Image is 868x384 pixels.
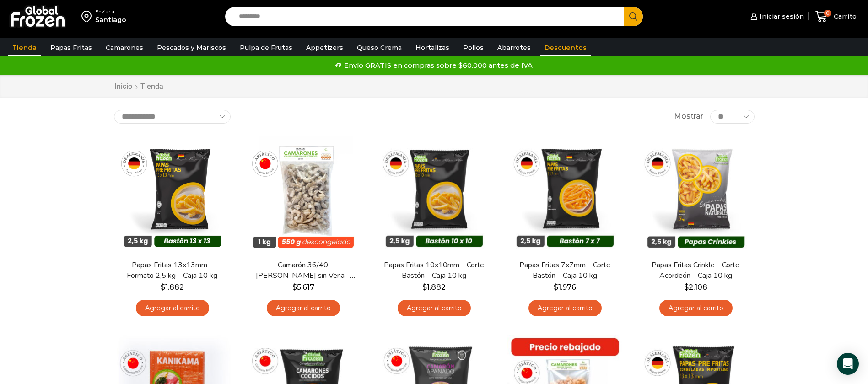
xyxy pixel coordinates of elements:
a: Pulpa de Frutas [235,39,297,56]
a: Agregar al carrito: “Camarón 36/40 Crudo Pelado sin Vena - Bronze - Caja 10 kg” [267,300,340,317]
a: Papas Fritas 10x10mm – Corte Bastón – Caja 10 kg [381,260,486,281]
a: Inicio [114,81,133,92]
span: $ [292,283,297,292]
bdi: 2.108 [684,283,707,292]
span: $ [554,283,558,292]
a: Tienda [8,39,41,56]
div: Santiago [95,15,126,24]
a: Camarones [101,39,148,56]
span: 0 [824,10,831,17]
select: Pedido de la tienda [114,110,231,124]
div: Enviar a [95,9,126,15]
a: Papas Fritas [46,39,97,56]
h1: Tienda [140,82,163,91]
a: Queso Crema [352,39,406,56]
a: Pescados y Mariscos [152,39,231,56]
span: Carrito [831,12,857,21]
a: Agregar al carrito: “Papas Fritas 10x10mm - Corte Bastón - Caja 10 kg” [398,300,471,317]
a: Agregar al carrito: “Papas Fritas 13x13mm - Formato 2,5 kg - Caja 10 kg” [136,300,209,317]
a: Papas Fritas Crinkle – Corte Acordeón – Caja 10 kg [643,260,748,281]
a: Pollos [458,39,488,56]
nav: Breadcrumb [114,81,163,92]
bdi: 1.976 [554,283,576,292]
span: Mostrar [674,111,703,122]
img: address-field-icon.svg [81,9,95,24]
bdi: 1.882 [161,283,184,292]
a: Papas Fritas 7x7mm – Corte Bastón – Caja 10 kg [512,260,617,281]
button: Search button [624,7,643,26]
a: Abarrotes [493,39,535,56]
a: Agregar al carrito: “Papas Fritas 7x7mm - Corte Bastón - Caja 10 kg” [528,300,602,317]
a: Papas Fritas 13x13mm – Formato 2,5 kg – Caja 10 kg [119,260,225,281]
a: Hortalizas [411,39,454,56]
span: $ [684,283,689,292]
span: Iniciar sesión [757,12,804,21]
bdi: 1.882 [422,283,446,292]
bdi: 5.617 [292,283,314,292]
a: Iniciar sesión [748,7,804,26]
span: $ [161,283,165,292]
a: Descuentos [540,39,591,56]
a: Appetizers [302,39,348,56]
a: 0 Carrito [813,6,859,27]
a: Camarón 36/40 [PERSON_NAME] sin Vena – Bronze – Caja 10 kg [250,260,356,281]
div: Open Intercom Messenger [837,353,859,375]
a: Agregar al carrito: “Papas Fritas Crinkle - Corte Acordeón - Caja 10 kg” [659,300,733,317]
span: $ [422,283,427,292]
